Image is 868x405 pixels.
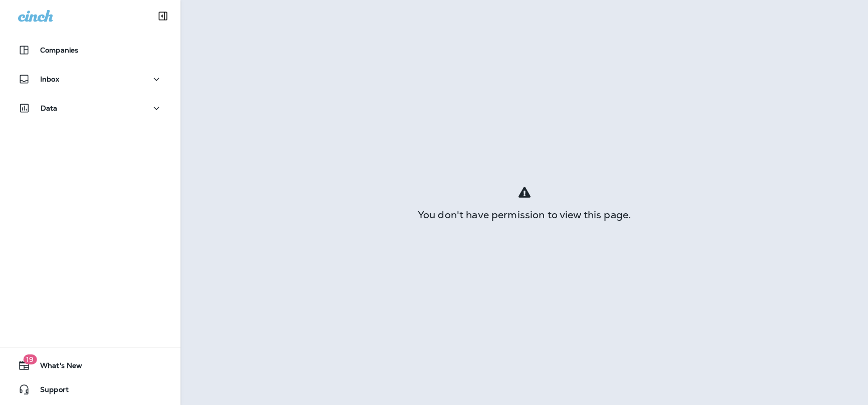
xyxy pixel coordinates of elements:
[23,354,37,364] span: 19
[10,355,170,375] button: 19What's New
[40,75,59,83] p: Inbox
[10,379,170,399] button: Support
[10,98,170,118] button: Data
[10,69,170,89] button: Inbox
[30,361,82,373] span: What's New
[30,385,69,397] span: Support
[41,104,58,112] p: Data
[40,46,78,54] p: Companies
[10,40,170,60] button: Companies
[149,6,177,26] button: Collapse Sidebar
[181,211,868,219] div: You don't have permission to view this page.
